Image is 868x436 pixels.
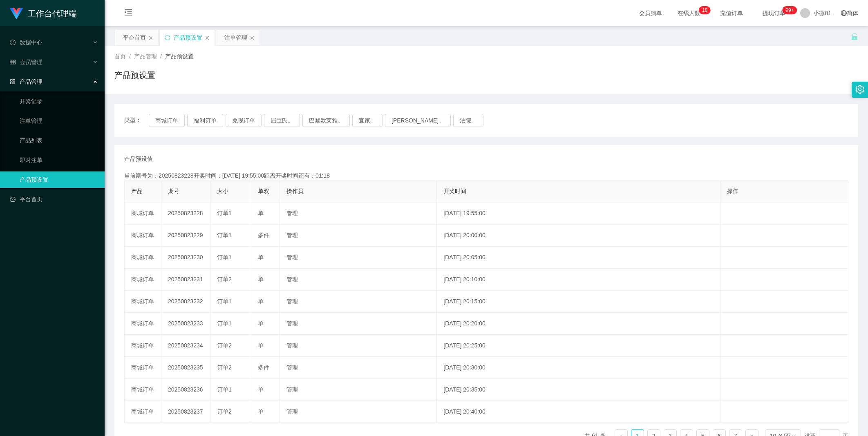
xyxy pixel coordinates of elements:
span: 订单2 [217,364,232,371]
button: 屈臣氏。 [264,114,300,127]
td: 管理 [280,401,437,423]
td: 管理 [280,247,437,269]
td: 商城订单 [125,202,161,225]
td: 管理 [280,335,437,357]
td: 20250823234 [161,335,210,357]
span: 产品预设值 [124,155,153,163]
span: 单 [258,210,264,216]
td: 20250823232 [161,291,210,313]
td: [DATE] 20:15:00 [437,291,720,313]
span: 单双 [258,188,269,194]
a: 工作台代理端 [10,10,77,16]
span: 期号 [168,188,179,194]
h1: 工作台代理端 [28,0,77,27]
span: 操作员 [286,188,304,194]
a: 图标： 仪表板平台首页 [10,191,98,207]
a: 产品列表 [20,132,98,149]
img: logo.9652507e.png [10,8,23,20]
span: 产品 [131,188,143,194]
span: 订单1 [217,320,232,327]
td: 管理 [280,357,437,379]
sup: 937 [782,6,797,14]
span: 订单2 [217,408,232,415]
button: 法院。 [453,114,483,127]
td: 管理 [280,379,437,401]
td: 商城订单 [125,247,161,269]
td: 商城订单 [125,379,161,401]
span: 订单2 [217,276,232,283]
i: 图标： global [841,10,847,16]
td: 商城订单 [125,313,161,335]
div: 产品预设置 [174,30,202,45]
td: [DATE] 20:00:00 [437,225,720,247]
button: 商城订单 [149,114,185,127]
span: 订单1 [217,298,232,305]
button: 兑现订单 [226,114,262,127]
td: 商城订单 [125,291,161,313]
i: 图标： 解锁 [851,33,858,40]
span: 单 [258,254,264,260]
font: 数据中心 [20,39,43,46]
i: 图标： check-circle-o [10,40,16,45]
h1: 产品预设置 [114,69,155,81]
td: [DATE] 20:40:00 [437,401,720,423]
font: 充值订单 [720,10,743,16]
span: 单 [258,408,264,415]
font: 简体 [847,10,858,16]
a: 注单管理 [20,113,98,129]
i: 图标： table [10,59,16,65]
span: 订单1 [217,232,232,238]
p: 8 [705,6,707,14]
span: 操作 [727,188,738,194]
td: [DATE] 19:55:00 [437,202,720,225]
a: 产品预设置 [20,171,98,188]
td: 20250823235 [161,357,210,379]
td: 20250823230 [161,247,210,269]
td: 20250823229 [161,225,210,247]
span: 单 [258,276,264,283]
span: 首页 [114,53,126,60]
td: [DATE] 20:05:00 [437,247,720,269]
td: [DATE] 20:10:00 [437,269,720,291]
td: 管理 [280,291,437,313]
a: 开奖记录 [20,93,98,109]
font: 会员管理 [20,59,43,65]
span: / [160,53,162,60]
div: 注单管理 [224,30,247,45]
td: 商城订单 [125,401,161,423]
sup: 18 [699,6,711,14]
span: 订单1 [217,210,232,216]
td: 商城订单 [125,225,161,247]
span: 开奖时间 [443,188,466,194]
td: 20250823236 [161,379,210,401]
a: 即时注单 [20,152,98,168]
i: 图标： 关闭 [205,36,210,40]
span: 产品管理 [134,53,157,60]
button: [PERSON_NAME]。 [385,114,451,127]
td: [DATE] 20:25:00 [437,335,720,357]
td: 20250823233 [161,313,210,335]
span: 订单2 [217,342,232,349]
span: 多件 [258,232,269,238]
td: 20250823228 [161,202,210,225]
td: [DATE] 20:20:00 [437,313,720,335]
td: 商城订单 [125,269,161,291]
span: 类型： [124,114,149,127]
button: 巴黎欧莱雅。 [302,114,350,127]
font: 产品管理 [20,78,43,85]
i: 图标： 关闭 [250,36,255,40]
td: 商城订单 [125,357,161,379]
span: 大小 [217,188,228,194]
td: 管理 [280,269,437,291]
td: 管理 [280,313,437,335]
div: 平台首页 [123,30,146,45]
td: [DATE] 20:35:00 [437,379,720,401]
font: 在线人数 [678,10,700,16]
span: 产品预设置 [165,53,194,60]
p: 1 [702,6,705,14]
i: 图标： menu-fold [114,0,142,27]
span: 单 [258,320,264,327]
td: [DATE] 20:30:00 [437,357,720,379]
span: 单 [258,386,264,393]
button: 宜家。 [352,114,383,127]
